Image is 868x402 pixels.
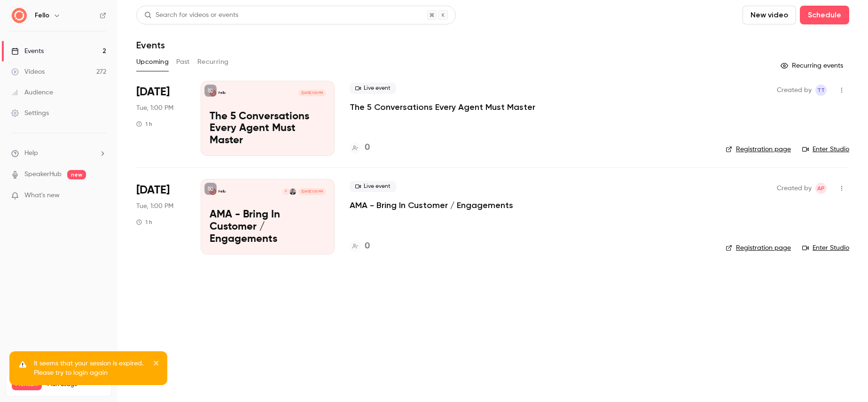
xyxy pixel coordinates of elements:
p: The 5 Conversations Every Agent Must Master [210,111,326,147]
span: Created by [777,183,812,194]
div: Search for videos or events [144,10,238,20]
span: new [67,170,86,179]
a: The 5 Conversations Every Agent Must MasterFello[DATE] 1:00 PMThe 5 Conversations Every Agent Mus... [201,81,335,156]
h4: 0 [365,240,370,253]
img: tab_keywords_by_traffic_grey.svg [94,54,101,62]
span: [DATE] 1:00 PM [298,188,325,195]
div: Videos [11,67,45,77]
span: AP [817,183,825,194]
h4: 0 [365,141,370,154]
div: Oct 28 Tue, 1:00 PM (America/New York) [136,179,186,254]
div: Events [11,46,44,56]
span: [DATE] 1:00 PM [298,90,325,96]
span: Tharun Tiruveedula [815,85,827,96]
a: 0 [350,141,370,154]
span: What's new [24,191,60,201]
button: Recurring events [776,58,849,73]
img: tab_domain_overview_orange.svg [25,54,33,62]
div: Settings [11,108,49,118]
p: Fello [219,189,226,194]
img: Ryan Young [289,188,296,195]
span: Live event [350,83,396,94]
a: The 5 Conversations Every Agent Must Master [350,101,535,113]
div: Keywords by Traffic [104,55,158,62]
span: Tue, 1:00 PM [136,201,173,211]
button: Recurring [197,54,229,70]
div: Domain Overview [36,55,84,62]
div: v 4.0.25 [26,15,46,23]
a: Enter Studio [802,243,849,253]
span: Help [24,148,38,158]
a: Registration page [726,145,791,154]
span: [DATE] [136,183,170,198]
button: close [153,359,160,370]
a: AMA - Bring In Customer / EngagementsFelloRyan YoungP[DATE] 1:00 PMAMA - Bring In Customer / Enga... [201,179,335,254]
img: website_grey.svg [15,24,23,32]
button: Upcoming [136,54,169,70]
button: Schedule [800,6,849,24]
span: [DATE] [136,85,170,100]
a: Registration page [726,243,791,253]
span: Tue, 1:00 PM [136,103,173,113]
a: Enter Studio [802,145,849,154]
a: SpeakerHub [24,170,62,179]
h1: Events [136,39,165,51]
div: Audience [11,88,53,97]
p: Fello [219,91,226,95]
button: New video [743,6,796,24]
h6: Fello [35,11,49,20]
span: TT [817,85,825,96]
img: Fello [12,8,27,23]
span: Live event [350,181,396,192]
a: AMA - Bring In Customer / Engagements [350,200,513,211]
a: 0 [350,240,370,253]
div: 1 h [136,120,152,128]
li: help-dropdown-opener [11,148,106,158]
div: P [282,188,289,195]
button: Past [176,54,190,70]
span: Created by [777,85,812,96]
span: Aayush Panjikar [815,183,827,194]
div: Domain: [DOMAIN_NAME] [24,24,103,32]
div: 1 h [136,218,152,226]
img: logo_orange.svg [15,15,23,23]
p: AMA - Bring In Customer / Engagements [210,209,326,245]
div: Oct 28 Tue, 1:00 PM (America/New York) [136,81,186,156]
p: It seems that your session is expired. Please try to login again [34,359,147,378]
